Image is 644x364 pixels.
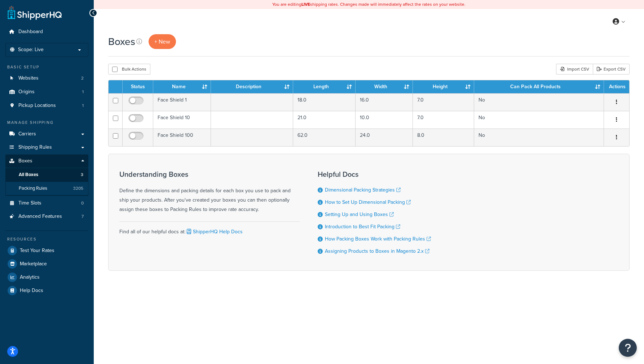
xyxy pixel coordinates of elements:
[474,111,604,129] td: No
[123,80,153,93] th: Status
[5,85,88,99] li: Origins
[108,35,135,49] h1: Boxes
[5,210,88,223] li: Advanced Features
[5,99,88,112] li: Pickup Locations
[82,89,84,95] span: 1
[293,129,356,146] td: 62.0
[82,103,84,109] span: 1
[293,93,356,111] td: 18.0
[325,235,431,243] a: How Packing Boxes Work with Packing Rules
[325,198,411,206] a: How to Set Up Dimensional Packing
[413,129,474,146] td: 8.0
[5,168,88,181] a: All Boxes 3
[154,37,170,46] span: + New
[119,221,300,237] div: Find all of our helpful docs at:
[474,80,604,93] th: Can Pack All Products : activate to sort column ascending
[413,93,474,111] td: 7.0
[18,144,52,150] span: Shipping Rules
[356,93,413,111] td: 16.0
[474,93,604,111] td: No
[593,64,630,75] a: Export CSV
[5,127,88,141] a: Carriers
[20,288,43,294] span: Help Docs
[81,214,84,220] span: 7
[5,120,88,126] div: Manage Shipping
[356,111,413,129] td: 10.0
[293,80,356,93] th: Length : activate to sort column ascending
[5,154,88,168] a: Boxes
[211,80,293,93] th: Description : activate to sort column ascending
[119,170,300,214] div: Define the dimensions and packing details for each box you use to pack and ship your products. Af...
[556,64,593,75] div: Import CSV
[5,197,88,210] li: Time Slots
[153,93,211,111] td: Face Shield 1
[5,141,88,154] a: Shipping Rules
[356,80,413,93] th: Width : activate to sort column ascending
[81,172,83,178] span: 3
[325,211,394,218] a: Setting Up and Using Boxes
[81,200,84,206] span: 0
[5,271,88,284] a: Analytics
[18,89,35,95] span: Origins
[153,80,211,93] th: Name : activate to sort column ascending
[18,47,44,53] span: Scope: Live
[73,185,83,192] span: 3205
[5,72,88,85] a: Websites 2
[325,186,401,194] a: Dimensional Packing Strategies
[5,244,88,257] a: Test Your Rates
[5,154,88,196] li: Boxes
[18,214,62,220] span: Advanced Features
[18,103,56,109] span: Pickup Locations
[325,223,400,230] a: Introduction to Best Fit Packing
[293,111,356,129] td: 21.0
[153,111,211,129] td: Face Shield 10
[153,129,211,146] td: Face Shield 100
[18,200,41,206] span: Time Slots
[5,85,88,99] a: Origins 1
[325,247,429,255] a: Assigning Products to Boxes in Magento 2.x
[356,129,413,146] td: 24.0
[149,34,176,49] a: + New
[318,170,431,178] h3: Helpful Docs
[20,261,47,267] span: Marketplace
[5,210,88,223] a: Advanced Features 7
[5,236,88,242] div: Resources
[20,274,40,280] span: Analytics
[20,248,54,254] span: Test Your Rates
[5,257,88,270] a: Marketplace
[119,170,300,178] h3: Understanding Boxes
[5,99,88,112] a: Pickup Locations 1
[413,111,474,129] td: 7.0
[5,284,88,297] a: Help Docs
[19,172,38,178] span: All Boxes
[108,64,150,75] button: Bulk Actions
[413,80,474,93] th: Height : activate to sort column ascending
[18,158,32,164] span: Boxes
[619,339,637,357] button: Open Resource Center
[5,72,88,85] li: Websites
[604,80,629,93] th: Actions
[185,228,243,235] a: ShipperHQ Help Docs
[5,197,88,210] a: Time Slots 0
[18,75,39,81] span: Websites
[8,5,62,20] a: ShipperHQ Home
[18,131,36,137] span: Carriers
[301,1,310,8] b: LIVE
[81,75,84,81] span: 2
[5,182,88,195] li: Packing Rules
[5,64,88,70] div: Basic Setup
[5,182,88,195] a: Packing Rules 3205
[18,29,43,35] span: Dashboard
[19,185,47,192] span: Packing Rules
[474,129,604,146] td: No
[5,25,88,39] a: Dashboard
[5,168,88,181] li: All Boxes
